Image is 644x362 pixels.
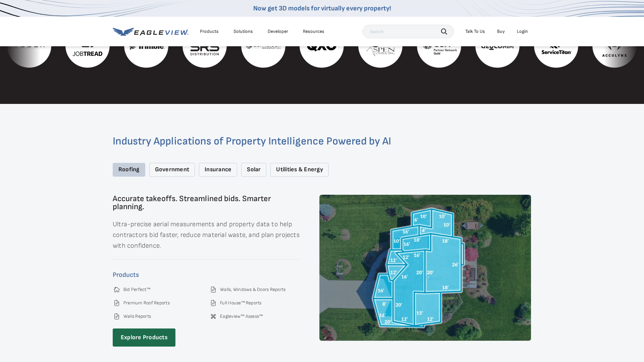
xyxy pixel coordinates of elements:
[303,28,324,35] div: Resources
[113,195,301,211] h3: Accurate takeoffs. Streamlined bids. Smarter planning.
[517,28,528,35] div: Login
[199,163,237,177] div: Insurance
[253,4,391,12] a: Now get 3D models for virtually every property!
[113,163,145,177] div: Roofing
[113,299,121,307] img: File_dock_light.svg
[113,312,121,320] img: File_dock_light.svg
[497,28,505,35] a: Buy
[123,287,150,293] a: Bid Perfect™
[123,313,151,319] a: Walls Reports
[220,313,263,319] a: Eagleview™ Assess™
[233,28,253,35] div: Solutions
[113,269,301,280] h4: Products
[241,163,266,177] div: Solar
[209,299,217,307] img: File_dock_light.svg
[149,163,195,177] div: Government
[200,28,219,35] div: Products
[270,163,328,177] div: Utilities & Energy
[220,287,285,293] a: Walls, Windows & Doors Reports
[113,136,531,147] h2: Industry Applications of Property Intelligence Powered by AI
[113,286,121,294] img: Group-9-1.svg
[113,219,301,251] p: Ultra-precise aerial measurements and property data to help contractors bid faster, reduce materi...
[220,300,262,306] a: Full House™ Reports
[123,300,170,306] a: Premium Roof Reports
[268,28,288,35] a: Developer
[363,25,454,38] input: Search
[209,286,217,294] img: File_dock_light.svg
[113,328,175,347] a: Explore Products
[209,312,217,320] img: Group-9629.svg
[465,28,485,35] div: Talk To Us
